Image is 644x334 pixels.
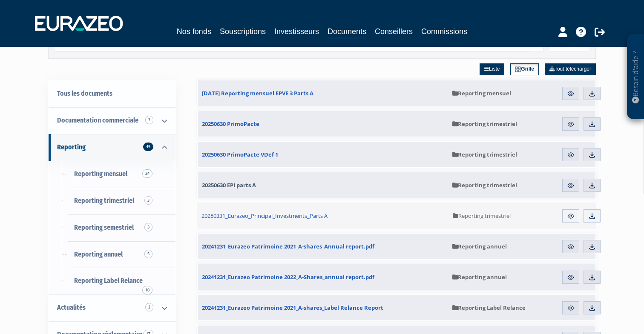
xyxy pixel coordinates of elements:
img: download.svg [588,182,596,189]
a: 20250630 PrimoPacte [198,111,448,137]
span: Reporting Label Relance [74,277,143,285]
span: Reporting trimestriel [74,197,134,205]
img: download.svg [588,90,596,97]
span: Reporting semestriel [74,223,134,231]
span: Reporting annuel [452,273,507,281]
img: eye.svg [567,90,575,97]
span: 10 [142,286,152,294]
span: 20250331_Eurazeo_Principal_Investments_Parts A [201,212,328,220]
a: Actualités 2 [49,294,175,321]
span: Reporting trimestriel [452,151,517,158]
img: eye.svg [567,212,575,220]
a: Souscriptions [220,26,266,37]
img: eye.svg [567,151,575,159]
a: Reporting Label Relance10 [49,268,175,294]
span: Reporting trimestriel [452,181,517,189]
span: Reporting mensuel [452,89,511,97]
span: Reporting trimestriel [452,120,517,128]
a: Commissions [421,26,467,37]
img: eye.svg [567,274,575,281]
a: [DATE] Reporting mensuel EPVE 3 Parts A [198,80,448,106]
a: Conseillers [375,26,413,37]
span: Documentation commerciale [57,116,138,124]
span: 20241231_Eurazeo Patrimoine 2022_A-Shares_annual report.pdf [202,273,374,281]
a: Reporting mensuel24 [49,161,175,188]
img: download.svg [588,304,596,312]
span: Reporting [57,143,86,151]
img: 1732889491-logotype_eurazeo_blanc_rvb.png [35,16,123,31]
a: 20241231_Eurazeo Patrimoine 2022_A-Shares_annual report.pdf [198,264,448,290]
a: Reporting annuel5 [49,241,175,268]
span: 3 [145,116,153,124]
a: Documentation commerciale 3 [49,107,175,134]
img: grid.svg [515,66,521,72]
a: Tous les documents [49,80,175,107]
a: 20250331_Eurazeo_Principal_Investments_Parts A [197,203,448,229]
img: eye.svg [567,120,575,128]
span: 20250630 EPI parts A [202,181,256,189]
a: Tout télécharger [545,63,596,75]
span: 20241231_Eurazeo Patrimoine 2021_A-shares_Annual report.pdf [202,243,374,250]
span: 24 [142,169,152,178]
img: eye.svg [567,304,575,312]
span: 3 [144,223,152,231]
a: 20241231_Eurazeo Patrimoine 2021_A-shares_Label Relance Report [198,295,448,320]
a: Reporting 45 [49,134,175,161]
img: eye.svg [567,182,575,189]
a: 20250630 EPI parts A [198,172,448,198]
span: 20250630 PrimoPacte [202,120,259,128]
img: download.svg [588,212,596,220]
a: Nos fonds [177,26,211,37]
span: 2 [145,303,153,311]
span: 20241231_Eurazeo Patrimoine 2021_A-shares_Label Relance Report [202,304,383,311]
a: 20250630 PrimoPacte VDef 1 [198,142,448,167]
span: Reporting Label Relance [452,304,526,311]
a: Grille [510,63,539,75]
a: Reporting semestriel3 [49,214,175,241]
a: Investisseurs [274,26,319,37]
span: 45 [143,143,153,151]
img: download.svg [588,120,596,128]
a: Liste [480,63,504,75]
span: Reporting mensuel [74,170,127,178]
a: 20241231_Eurazeo Patrimoine 2021_A-shares_Annual report.pdf [198,234,448,259]
img: download.svg [588,243,596,251]
span: 5 [144,250,152,258]
span: Reporting trimestriel [453,212,511,220]
span: Reporting annuel [74,250,123,258]
p: Besoin d'aide ? [631,39,641,115]
span: [DATE] Reporting mensuel EPVE 3 Parts A [202,89,313,97]
img: eye.svg [567,243,575,251]
img: download.svg [588,274,596,281]
img: download.svg [588,151,596,159]
span: Actualités [57,303,86,311]
a: Documents [328,26,366,39]
span: 3 [144,196,152,205]
span: 20250630 PrimoPacte VDef 1 [202,151,278,158]
span: Reporting annuel [452,243,507,250]
a: Reporting trimestriel3 [49,188,175,214]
